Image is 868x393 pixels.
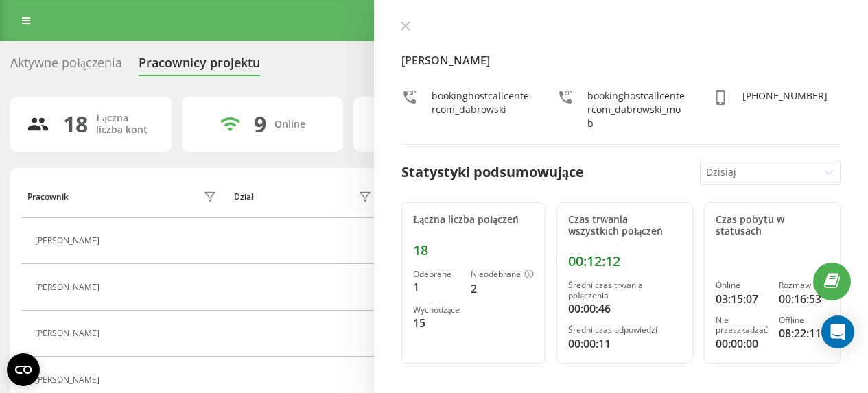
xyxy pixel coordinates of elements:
div: 03:15:07 [716,291,768,307]
div: Pracownik [27,192,69,202]
div: Czas trwania wszystkich połączeń [568,214,681,237]
div: [PERSON_NAME] [35,375,103,385]
div: 9 [254,111,266,137]
div: [PERSON_NAME] [35,236,103,246]
div: 18 [413,242,534,259]
div: 00:00:46 [568,300,681,317]
div: bookinghostcallcentercom_dabrowski_mob [587,89,685,130]
div: Online [274,119,305,130]
div: Nieodebrane [471,270,534,281]
div: Czas pobytu w statusach [716,214,829,237]
div: Nie przeszkadzać [716,315,768,335]
div: 00:12:12 [568,253,681,270]
div: 00:16:53 [779,291,829,307]
div: 15 [413,315,460,331]
div: 00:00:00 [716,335,768,352]
div: Łączna liczba połączeń [413,214,534,226]
div: Średni czas trwania połączenia [568,281,681,300]
div: Łączna liczba kont [96,112,155,136]
div: Online [716,281,768,290]
div: [PERSON_NAME] [35,283,103,292]
div: Pracownicy projektu [139,56,260,77]
div: 2 [471,281,534,297]
h4: [PERSON_NAME] [401,52,841,69]
div: 18 [63,111,88,137]
button: Open CMP widget [7,353,40,386]
div: 1 [413,279,460,296]
div: bookinghostcallcentercom_dabrowski [432,89,530,130]
div: 08:22:11 [779,325,829,342]
div: Statystyki podsumowujące [401,162,584,182]
div: Odebrane [413,270,460,279]
div: Wychodzące [413,305,460,315]
div: Średni czas odpowiedzi [568,325,681,335]
div: Dział [234,192,253,202]
div: Rozmawia [779,281,829,290]
div: Offline [779,315,829,325]
div: [PHONE_NUMBER] [742,89,828,130]
div: Open Intercom Messenger [821,315,854,348]
div: Aktywne połączenia [10,56,122,77]
div: 00:00:11 [568,335,681,352]
div: [PERSON_NAME] [35,329,103,338]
